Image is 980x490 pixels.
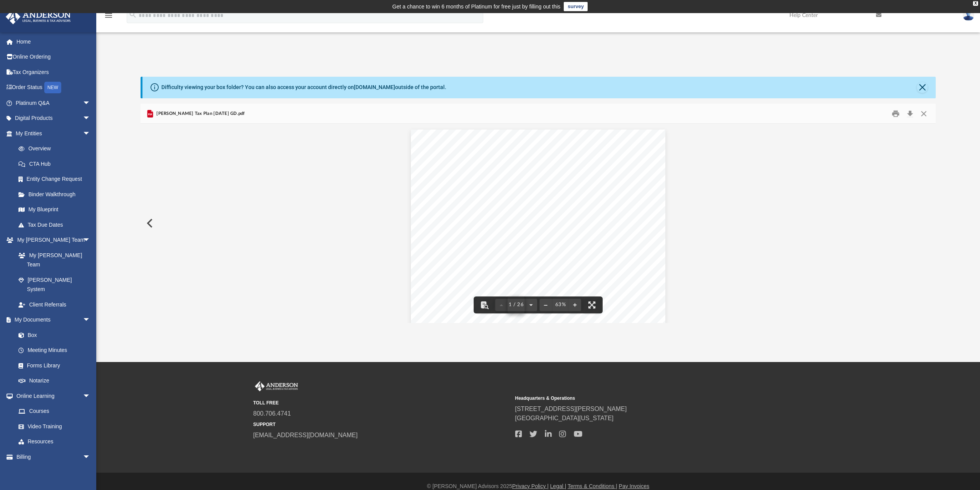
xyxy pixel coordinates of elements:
a: My Documentsarrow_drop_down [5,312,98,328]
div: Document Viewer [141,124,936,323]
a: Platinum Q&Aarrow_drop_down [5,95,102,111]
button: Previous File [141,212,157,234]
a: Order StatusNEW [5,80,102,96]
a: Notarize [11,373,98,389]
a: Online Ordering [5,49,102,65]
i: search [129,10,137,19]
a: My [PERSON_NAME] Team [11,248,94,272]
img: Anderson Advisors Platinum Portal [3,9,73,24]
a: Client Referrals [11,297,98,312]
a: [GEOGRAPHIC_DATA][US_STATE] [515,415,614,421]
button: Next page [525,296,537,313]
div: Preview [141,104,936,323]
span: 1 / 26 [508,302,525,307]
a: My Entitiesarrow_drop_down [5,126,102,141]
a: [STREET_ADDRESS][PERSON_NAME] [515,406,627,412]
span: arrow_drop_down [83,312,98,328]
a: My [PERSON_NAME] Teamarrow_drop_down [5,232,98,248]
button: Download [903,108,917,120]
a: Overview [11,141,102,157]
div: Page 1 [411,124,665,332]
button: Enter fullscreen [583,296,600,313]
div: Current zoom level [552,302,569,307]
small: TOLL FREE [253,399,510,406]
a: [PERSON_NAME] System [11,272,98,297]
span: [PERSON_NAME] Tax Plan [DATE] GD.pdf [155,110,245,117]
a: survey [564,2,588,11]
span: arrow_drop_down [83,449,98,465]
a: Tax Organizers [5,64,102,80]
a: [EMAIL_ADDRESS][DOMAIN_NAME] [253,432,358,438]
a: Legal | [550,483,566,489]
button: Toggle findbar [476,296,493,313]
small: SUPPORT [253,421,510,428]
small: Headquarters & Operations [515,395,772,402]
a: CTA Hub [11,156,102,172]
a: menu [104,15,113,20]
a: Meeting Minutes [11,343,98,358]
img: Anderson Advisors Platinum Portal [253,381,300,391]
a: Pay Invoices [619,483,649,489]
button: Print [888,108,903,120]
a: Box [11,327,94,343]
a: Entity Change Request [11,172,102,187]
div: Get a chance to win 6 months of Platinum for free just by filling out this [392,2,561,11]
span: Presented by [PERSON_NAME] [436,245,511,250]
div: close [973,1,978,6]
span: arrow_drop_down [83,232,98,248]
span: arrow_drop_down [83,126,98,141]
a: Tax Due Dates [11,217,102,232]
a: Binder Walkthrough [11,187,102,202]
a: Online Learningarrow_drop_down [5,388,98,404]
span: [PERSON_NAME] [436,206,625,226]
span: arrow_drop_down [83,95,98,111]
button: Close [917,108,931,120]
a: Billingarrow_drop_down [5,449,102,465]
div: File preview [141,124,936,323]
button: Zoom out [539,296,552,313]
a: Digital Productsarrow_drop_down [5,111,102,126]
button: 1 / 26 [508,296,525,313]
span: arrow_drop_down [83,388,98,404]
div: Difficulty viewing your box folder? You can also access your account directly on outside of the p... [161,83,446,91]
span: arrow_drop_down [83,111,98,126]
a: My Blueprint [11,202,98,217]
a: Home [5,34,102,49]
a: Courses [11,404,98,419]
a: Video Training [11,419,94,434]
button: Zoom in [569,296,581,313]
a: 800.706.4741 [253,410,291,417]
button: Close [917,82,928,93]
a: Terms & Conditions | [568,483,617,489]
i: menu [104,11,113,20]
a: Resources [11,434,98,450]
div: NEW [44,82,61,93]
span: Tax Planning Report | Tax Year 2025 [436,231,592,240]
a: [DOMAIN_NAME] [354,84,395,90]
a: Forms Library [11,358,94,373]
img: User Pic [963,10,974,21]
a: Privacy Policy | [512,483,549,489]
